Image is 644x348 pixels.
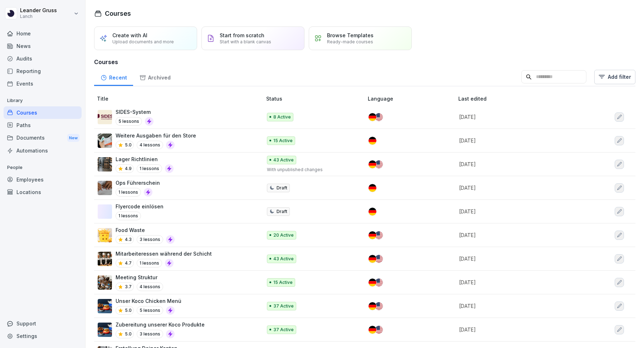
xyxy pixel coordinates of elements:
img: de.svg [369,302,376,310]
img: xjzuossoc1a89jeij0tv46pl.png [98,252,112,266]
p: 3 lessons [137,235,163,244]
p: Language [368,95,455,102]
img: us.svg [375,160,383,168]
p: Draft [277,208,287,215]
img: s4v3pe1m8w78qfwb7xrncfnw.png [98,275,112,290]
p: 4.7 [125,260,132,266]
p: Flyercode einlösen [116,203,164,210]
img: mpfmley57t9j09lh7hbj74ms.png [98,181,112,195]
a: DocumentsNew [4,131,82,145]
img: de.svg [369,326,376,334]
img: urw3ytc7x1v5bfur977du01f.png [98,228,112,242]
p: 1 lessons [137,164,162,173]
p: 8 Active [273,114,291,120]
div: Support [4,317,82,330]
a: Audits [4,52,82,65]
p: Status [266,95,365,102]
img: g9g0z14z6r0gwnvoxvhir8sm.png [98,157,112,171]
p: Unser Koco Chicken Menü [116,297,181,305]
img: de.svg [369,255,376,263]
img: de.svg [369,279,376,286]
p: 3 lessons [137,330,163,338]
a: Settings [4,330,82,342]
p: 1 lessons [137,259,162,267]
p: People [4,162,82,173]
div: Locations [4,186,82,198]
p: [DATE] [459,208,581,215]
div: Paths [4,119,82,131]
a: Employees [4,173,82,186]
p: 43 Active [273,256,294,262]
p: 37 Active [273,327,294,333]
p: Meeting Struktur [116,274,163,281]
p: 4 lessons [137,282,163,291]
a: Automations [4,144,82,157]
p: 5.0 [125,142,132,148]
a: Courses [4,106,82,119]
p: 1 lessons [116,188,141,197]
p: 4.9 [125,165,132,172]
p: Upload documents and more [112,39,174,44]
img: de.svg [369,160,376,168]
p: 43 Active [273,157,294,163]
p: Start from scratch [220,32,264,38]
p: Create with AI [112,32,147,38]
a: Archived [133,68,177,86]
img: de.svg [369,231,376,239]
p: Weitere Ausgaben für den Store [116,132,196,139]
p: 15 Active [273,279,293,286]
img: us.svg [375,302,383,310]
p: Start with a blank canvas [220,39,271,44]
img: us.svg [375,279,383,286]
h3: Courses [94,58,635,66]
p: [DATE] [459,184,581,192]
img: us.svg [375,255,383,263]
p: Lanch [20,14,57,19]
p: 5 lessons [137,306,163,315]
p: Library [4,95,82,106]
p: [DATE] [459,160,581,168]
p: Ops Führerschein [116,179,160,187]
img: us.svg [375,113,383,121]
h1: Courses [105,9,131,18]
p: 5.0 [125,307,132,314]
div: Events [4,77,82,90]
p: Lager Richtlinien [116,155,174,163]
p: 5 lessons [116,117,142,126]
img: de.svg [369,137,376,145]
p: Title [97,95,263,102]
p: Food Waste [116,226,175,234]
p: Mitarbeiteressen während der Schicht [116,250,212,257]
img: de.svg [369,184,376,192]
p: Leander Gruss [20,8,57,14]
div: New [67,134,79,142]
a: News [4,40,82,52]
img: lq22iihlx1gk089bhjtgswki.png [98,299,112,313]
a: Home [4,27,82,40]
p: 15 Active [273,137,293,144]
img: us.svg [375,326,383,334]
p: 3.7 [125,284,132,290]
img: us.svg [375,231,383,239]
img: gjjlzyzklkomauxnabzwgl4y.png [98,134,112,148]
p: 1 lessons [116,212,141,220]
p: [DATE] [459,255,581,262]
p: With unpublished changes [267,166,357,173]
p: Draft [277,185,287,191]
p: Zubereitung unserer Koco Produkte [116,321,205,328]
a: Reporting [4,65,82,77]
p: SIDES-System [116,108,153,116]
p: [DATE] [459,326,581,333]
p: [DATE] [459,137,581,144]
p: 37 Active [273,303,294,309]
img: de.svg [369,113,376,121]
p: 20 Active [273,232,294,238]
